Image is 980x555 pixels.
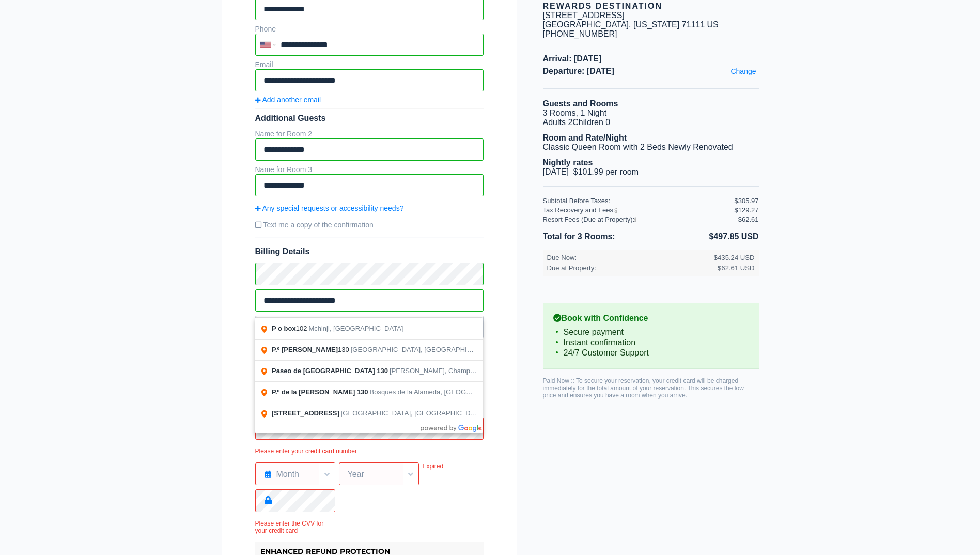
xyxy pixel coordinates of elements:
[255,130,312,138] label: Name for Room 2
[351,346,494,353] span: [GEOGRAPHIC_DATA], [GEOGRAPHIC_DATA]
[553,327,749,337] li: Secure payment
[255,60,273,69] label: Email
[572,118,610,127] span: Children 0
[543,215,738,223] div: Resort Fees (Due at Property):
[255,165,312,174] label: Name for Room 3
[272,346,351,353] span: 130
[543,11,625,20] div: [STREET_ADDRESS]
[543,143,759,152] li: Classic Queen Room with 2 Beds Newly Renovated
[633,20,679,29] span: [US_STATE]
[255,217,484,233] label: Text me a copy of the confirmation
[553,314,749,323] b: Book with Confidence
[255,96,484,104] a: Add another email
[543,29,759,39] div: [PHONE_NUMBER]
[714,254,755,261] div: $435.24 USD
[543,167,639,176] span: [DATE] $101.99 per room
[543,133,627,142] b: Room and Rate/Night
[543,99,618,108] b: Guests and Rooms
[738,215,759,223] div: $62.61
[543,206,735,214] div: Tax Recovery and Fees:
[651,230,759,243] li: $497.85 USD
[272,367,375,375] span: Paseo de [GEOGRAPHIC_DATA]
[255,520,335,534] small: Please enter the CVV for your credit card
[272,409,339,417] span: [STREET_ADDRESS]
[553,348,749,358] li: 24/7 Customer Support
[255,448,484,455] small: Please enter your credit card number
[543,118,759,127] li: Adults 2
[341,409,485,417] span: [GEOGRAPHIC_DATA], [GEOGRAPHIC_DATA]
[543,109,759,118] li: 3 Rooms, 1 Night
[272,346,338,353] span: P.º [PERSON_NAME]
[255,204,484,212] a: Any special requests or accessibility needs?
[682,20,705,29] span: 71111
[370,388,661,396] span: Bosques de la Alameda, [GEOGRAPHIC_DATA], [GEOGRAPHIC_DATA], [GEOGRAPHIC_DATA]
[255,25,276,33] label: Phone
[256,35,278,55] div: United States: +1
[255,247,484,256] span: Billing Details
[543,54,759,64] span: Arrival: [DATE]
[272,388,355,396] span: P.º de la [PERSON_NAME]
[543,377,744,399] span: Paid Now :: To secure your reservation, your credit card will be charged immediately for the tota...
[547,264,714,272] div: Due at Property:
[543,158,593,167] b: Nightly rates
[255,114,484,123] div: Additional Guests
[357,388,368,396] span: 130
[256,466,335,483] span: Month
[377,367,388,375] span: 130
[543,197,735,205] div: Subtotal Before Taxes:
[728,65,758,78] a: Change
[735,197,759,205] div: $305.97
[543,67,759,76] span: Departure: [DATE]
[547,254,714,261] div: Due Now:
[272,325,296,332] span: P o box
[543,230,651,243] li: Total for 3 Rooms:
[272,325,308,332] span: 102
[390,367,630,375] span: [PERSON_NAME], Champoton, [GEOGRAPHIC_DATA], [GEOGRAPHIC_DATA]
[735,206,759,214] div: $129.27
[339,466,418,483] span: Year
[718,264,754,272] div: $62.61 USD
[553,337,749,348] li: Instant confirmation
[308,325,403,332] span: Mchinji, [GEOGRAPHIC_DATA]
[543,20,631,29] span: [GEOGRAPHIC_DATA],
[707,20,719,29] span: US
